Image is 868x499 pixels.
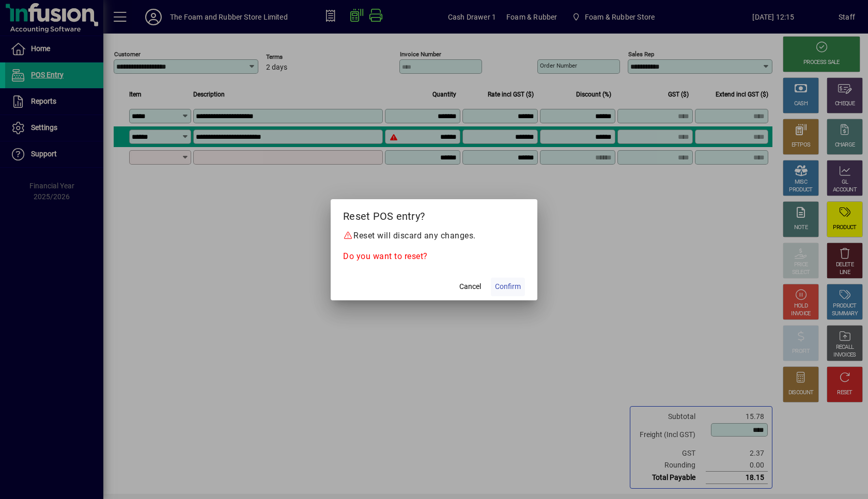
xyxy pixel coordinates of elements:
[495,281,521,292] span: Confirm
[331,199,537,229] h2: Reset POS entry?
[343,230,525,242] p: Reset will discard any changes.
[454,278,487,296] button: Cancel
[491,278,525,296] button: Confirm
[459,281,481,292] span: Cancel
[343,250,525,263] p: Do you want to reset?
